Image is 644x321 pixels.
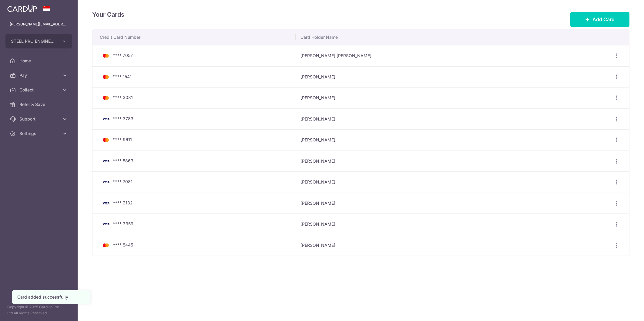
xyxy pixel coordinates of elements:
[11,38,56,44] span: STEEL PRO ENGINEERING PTE LTD
[296,213,606,235] td: [PERSON_NAME]
[100,136,112,144] img: Bank Card
[296,193,606,214] td: [PERSON_NAME]
[19,131,59,137] span: Settings
[92,10,124,19] h4: Your Cards
[296,235,606,256] td: [PERSON_NAME]
[19,116,59,122] span: Support
[592,16,615,23] span: Add Card
[5,34,72,48] button: STEEL PRO ENGINEERING PTE LTD
[296,87,606,108] td: [PERSON_NAME]
[296,45,606,66] td: [PERSON_NAME] [PERSON_NAME]
[296,129,606,151] td: [PERSON_NAME]
[17,294,85,300] div: Card added successfully
[19,101,59,108] span: Refer & Save
[100,115,112,123] img: Bank Card
[19,72,59,78] span: Pay
[10,21,68,27] p: [PERSON_NAME][EMAIL_ADDRESS][DOMAIN_NAME]
[100,52,112,59] img: Bank Card
[296,66,606,88] td: [PERSON_NAME]
[296,108,606,130] td: [PERSON_NAME]
[100,200,112,207] img: Bank Card
[7,5,37,12] img: CardUp
[100,157,112,165] img: Bank Card
[100,73,112,81] img: Bank Card
[100,94,112,101] img: Bank Card
[100,242,112,249] img: Bank Card
[100,220,112,228] img: Bank Card
[92,29,296,45] th: Credit Card Number
[296,171,606,193] td: [PERSON_NAME]
[19,87,59,93] span: Collect
[296,29,606,45] th: Card Holder Name
[296,151,606,172] td: [PERSON_NAME]
[570,12,629,27] button: Add Card
[19,58,59,64] span: Home
[100,178,112,186] img: Bank Card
